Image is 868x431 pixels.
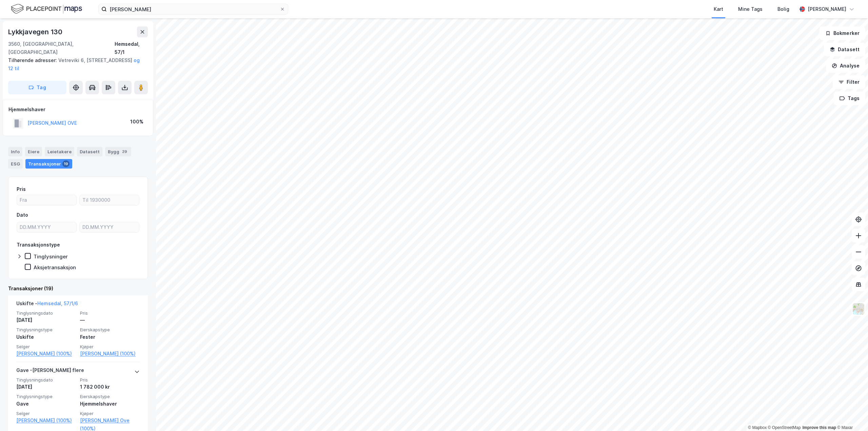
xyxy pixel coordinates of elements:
[80,350,140,358] a: [PERSON_NAME] (100%)
[45,147,74,156] div: Leietakere
[16,344,76,350] span: Selger
[768,425,801,430] a: OpenStreetMap
[16,310,76,316] span: Tinglysningsdato
[62,160,70,167] div: 19
[121,148,129,155] div: 29
[8,285,148,293] div: Transaksjoner (19)
[80,344,140,350] span: Kjøper
[80,383,140,391] div: 1 782 000 kr
[115,40,148,56] div: Hemsedal, 57/1
[107,4,280,14] input: Søk på adresse, matrikkel, gårdeiere, leietakere eller personer
[17,222,76,232] input: DD.MM.YYYY
[16,377,76,383] span: Tinglysningsdato
[824,43,865,56] button: Datasett
[80,394,140,399] span: Eierskapstype
[17,241,60,249] div: Transaksjonstype
[80,400,140,408] div: Hjemmelshaver
[808,5,846,13] div: [PERSON_NAME]
[8,26,64,37] div: Lykkjavegen 130
[8,105,147,114] div: Hjemmelshaver
[80,310,140,316] span: Pris
[17,195,76,205] input: Fra
[16,333,76,341] div: Uskifte
[803,425,836,430] a: Improve this map
[37,300,78,306] a: Hemsedal, 57/1/6
[16,416,76,425] a: [PERSON_NAME] (100%)
[16,383,76,391] div: [DATE]
[16,366,84,377] div: Gave - [PERSON_NAME] flere
[8,81,66,94] button: Tag
[826,59,865,73] button: Analyse
[16,350,76,358] a: [PERSON_NAME] (100%)
[80,195,139,205] input: Til 1930000
[834,92,865,105] button: Tags
[820,26,865,40] button: Bokmerker
[8,56,142,73] div: Vetreviki 6, [STREET_ADDRESS]
[80,333,140,341] div: Fester
[130,118,143,126] div: 100%
[34,264,76,271] div: Aksjetransaksjon
[16,394,76,399] span: Tinglysningstype
[80,327,140,333] span: Eierskapstype
[8,159,23,169] div: ESG
[16,411,76,416] span: Selger
[25,159,72,169] div: Transaksjoner
[17,185,26,193] div: Pris
[834,398,868,431] iframe: Chat Widget
[8,147,22,156] div: Info
[738,5,763,13] div: Mine Tags
[17,211,28,219] div: Dato
[748,425,767,430] a: Mapbox
[105,147,131,156] div: Bygg
[34,253,68,260] div: Tinglysninger
[80,316,140,324] div: —
[777,5,789,13] div: Bolig
[16,400,76,408] div: Gave
[16,327,76,333] span: Tinglysningstype
[8,57,58,63] span: Tilhørende adresser:
[77,147,102,156] div: Datasett
[16,299,78,310] div: Uskifte -
[8,40,115,56] div: 3560, [GEOGRAPHIC_DATA], [GEOGRAPHIC_DATA]
[11,3,82,15] img: logo.f888ab2527a4732fd821a326f86c7f29.svg
[714,5,723,13] div: Kart
[833,75,865,89] button: Filter
[80,377,140,383] span: Pris
[16,316,76,324] div: [DATE]
[80,222,139,232] input: DD.MM.YYYY
[25,147,42,156] div: Eiere
[852,302,865,315] img: Z
[80,411,140,416] span: Kjøper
